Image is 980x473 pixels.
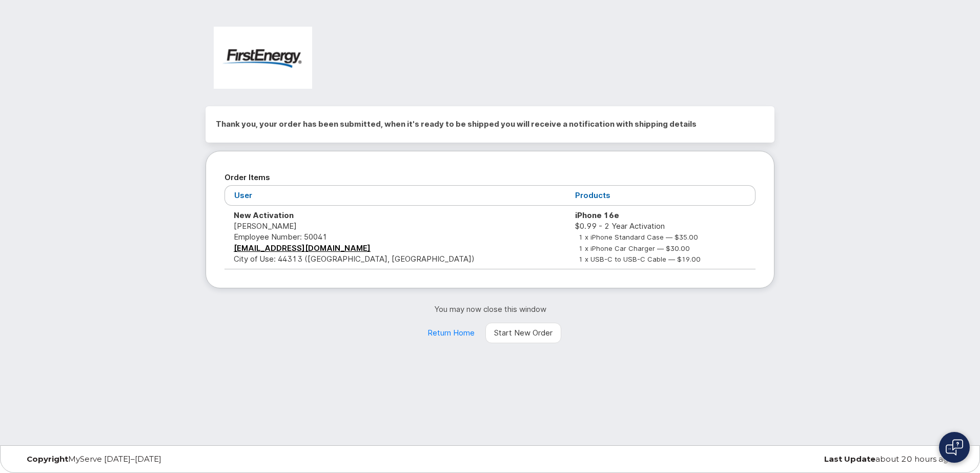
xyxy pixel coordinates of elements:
strong: Last Update [824,454,875,464]
div: MyServe [DATE]–[DATE] [19,455,333,463]
strong: Copyright [27,454,68,464]
h2: Thank you, your order has been submitted, when it's ready to be shipped you will receive a notifi... [216,116,764,132]
div: about 20 hours ago [647,455,961,463]
th: User [224,185,566,205]
strong: New Activation [234,210,294,220]
small: 1 x iPhone Standard Case — $35.00 [579,233,698,241]
small: 1 x iPhone Car Charger — $30.00 [579,244,690,252]
img: Open chat [946,439,963,456]
img: FirstEnergy Corp [214,27,312,89]
h2: Order Items [224,170,756,185]
a: [EMAIL_ADDRESS][DOMAIN_NAME] [234,243,371,253]
td: [PERSON_NAME] City of Use: 44313 ([GEOGRAPHIC_DATA], [GEOGRAPHIC_DATA]) [224,206,566,269]
strong: iPhone 16e [575,210,619,220]
th: Products [566,185,756,205]
small: 1 x USB-C to USB-C Cable — $19.00 [579,255,701,263]
td: $0.99 - 2 Year Activation [566,206,756,269]
span: Employee Number: 50041 [234,232,328,242]
p: You may now close this window [206,304,774,314]
a: Return Home [419,323,483,343]
a: Start New Order [485,323,561,343]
